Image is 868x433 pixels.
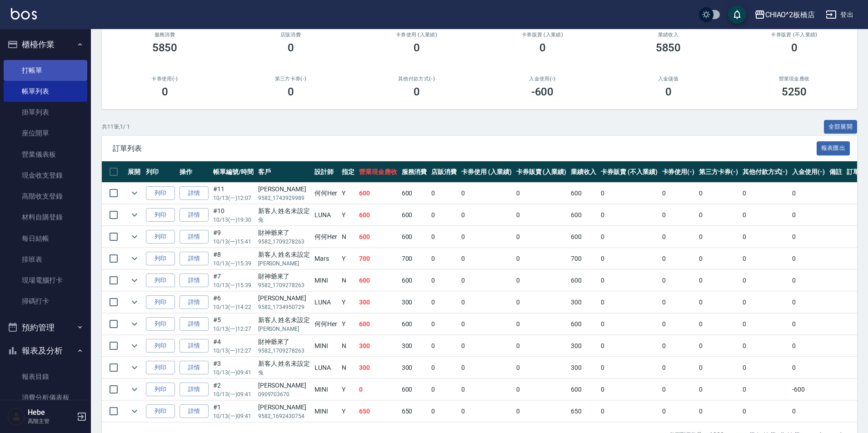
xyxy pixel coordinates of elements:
button: save [728,5,746,24]
button: expand row [128,230,141,244]
td: 300 [357,292,399,313]
button: expand row [128,317,141,331]
button: 列印 [146,295,175,309]
th: 帳單編號/時間 [211,161,256,183]
td: 700 [357,248,399,269]
a: 詳情 [180,383,209,397]
div: CHIAO^2板橋店 [765,9,815,20]
td: 600 [399,270,429,291]
button: 報表及分析 [4,339,87,363]
td: #9 [211,226,256,248]
h3: 0 [665,85,672,98]
td: 300 [569,292,599,313]
td: 0 [599,314,659,335]
td: #2 [211,379,256,400]
th: 入金使用(-) [790,161,827,183]
td: 0 [740,270,790,291]
td: 0 [660,204,697,226]
h2: 卡券販賣 (不入業績) [742,32,846,38]
td: 0 [514,357,569,378]
th: 卡券使用 (入業績) [459,161,514,183]
button: 列印 [146,317,175,331]
th: 列印 [144,161,177,183]
p: 10/13 (一) 15:39 [213,259,254,268]
a: 詳情 [180,252,209,266]
td: 0 [459,401,514,422]
td: 0 [429,292,459,313]
h3: 服務消費 [113,32,217,38]
td: 0 [790,292,827,313]
td: 0 [697,314,740,335]
td: 600 [569,204,599,226]
th: 指定 [339,161,357,183]
td: 600 [569,314,599,335]
td: 何何Her [312,183,339,204]
td: 0 [514,292,569,313]
p: 共 11 筆, 1 / 1 [102,123,130,131]
img: Logo [11,8,37,20]
button: 列印 [146,404,175,418]
td: Y [339,292,357,313]
a: 詳情 [180,274,209,288]
th: 設計師 [312,161,339,183]
td: 600 [569,226,599,248]
div: [PERSON_NAME] [258,403,310,412]
td: 0 [697,335,740,357]
p: [PERSON_NAME] [258,259,310,268]
div: 新客人 姓名未設定 [258,315,310,325]
td: Y [339,314,357,335]
td: 0 [599,379,659,400]
td: 0 [790,335,827,357]
th: 客戶 [256,161,313,183]
td: #10 [211,204,256,226]
td: 0 [429,226,459,248]
td: 0 [599,248,659,269]
td: #5 [211,314,256,335]
a: 高階收支登錄 [4,186,87,207]
button: CHIAO^2板橋店 [751,5,819,24]
td: MINI [312,270,339,291]
td: 0 [459,379,514,400]
a: 詳情 [180,295,209,309]
td: 0 [660,314,697,335]
td: 700 [569,248,599,269]
td: 0 [660,226,697,248]
td: 0 [459,183,514,204]
h2: 營業現金應收 [742,76,846,82]
td: 0 [697,270,740,291]
td: 0 [429,379,459,400]
td: Mars [312,248,339,269]
td: 0 [790,357,827,378]
td: 600 [569,379,599,400]
td: 0 [790,183,827,204]
a: 詳情 [180,404,209,418]
td: 0 [514,204,569,226]
td: 0 [660,357,697,378]
img: Person [7,408,25,426]
td: Y [339,204,357,226]
td: 300 [357,335,399,357]
h3: 0 [539,41,546,54]
th: 展開 [125,161,144,183]
td: 0 [514,248,569,269]
a: 打帳單 [4,60,87,81]
p: 10/13 (一) 15:39 [213,281,254,289]
td: N [339,357,357,378]
td: 0 [660,270,697,291]
td: Y [339,379,357,400]
td: 何何Her [312,314,339,335]
td: 600 [399,226,429,248]
button: 列印 [146,230,175,244]
td: 0 [357,379,399,400]
td: 0 [514,270,569,291]
td: 0 [459,226,514,248]
a: 詳情 [180,339,209,353]
td: 0 [740,183,790,204]
td: 600 [569,270,599,291]
td: #11 [211,183,256,204]
td: 0 [660,292,697,313]
p: 10/13 (一) 19:30 [213,216,254,224]
button: expand row [128,361,141,374]
p: 10/13 (一) 15:41 [213,238,254,246]
p: 10/13 (一) 14:22 [213,303,254,311]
